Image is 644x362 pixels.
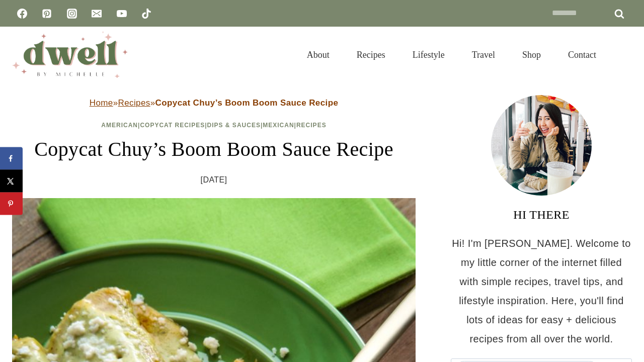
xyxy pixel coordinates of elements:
[615,46,632,63] button: View Search Form
[12,4,32,24] a: Facebook
[451,206,632,224] h3: HI THERE
[90,98,113,108] a: Home
[554,37,610,72] a: Contact
[293,37,343,72] a: About
[155,98,339,108] strong: Copycat Chuy’s Boom Boom Sauce Recipe
[296,122,327,129] a: Recipes
[201,172,227,188] time: [DATE]
[112,4,132,24] a: YouTube
[399,37,458,72] a: Lifestyle
[101,122,138,129] a: American
[87,4,107,24] a: Email
[509,37,554,72] a: Shop
[140,122,205,129] a: Copycat Recipes
[90,98,339,108] span: » »
[263,122,294,129] a: Mexican
[62,4,82,24] a: Instagram
[451,234,632,348] p: Hi! I'm [PERSON_NAME]. Welcome to my little corner of the internet filled with simple recipes, tr...
[37,4,57,24] a: Pinterest
[12,32,128,78] img: DWELL by michelle
[136,4,156,24] a: TikTok
[458,37,509,72] a: Travel
[12,134,416,164] h1: Copycat Chuy’s Boom Boom Sauce Recipe
[118,98,150,108] a: Recipes
[293,37,610,72] nav: Primary Navigation
[101,122,326,129] span: | | | |
[343,37,399,72] a: Recipes
[207,122,261,129] a: Dips & Sauces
